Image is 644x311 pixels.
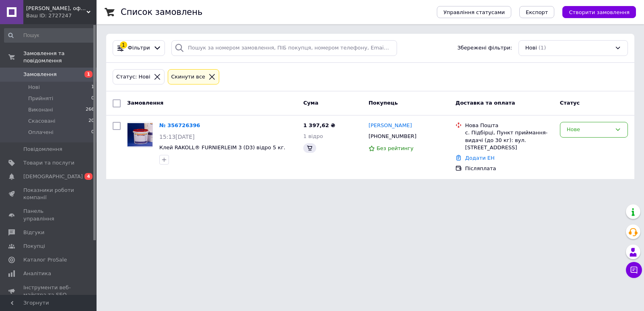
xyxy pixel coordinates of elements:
span: Показники роботи компанії [23,187,74,201]
span: Фільтри [128,44,150,52]
div: Статус: Нові [115,73,152,81]
span: Нові [28,84,40,91]
span: Експорт [526,9,548,15]
span: Замовлення [23,71,57,78]
span: Без рейтингу [377,145,414,151]
img: Фото товару [128,123,152,146]
span: Управління статусами [443,9,505,15]
span: Панель управління [23,208,74,222]
span: 1 397,62 ₴ [303,122,335,128]
button: Експорт [519,6,555,18]
span: Збережені фільтри: [457,44,512,52]
a: Клей RAKOLL® FURNIERLEIM 3 (D3) відро 5 кг. [159,144,285,150]
span: Замовлення та повідомлення [23,50,97,64]
div: с. Підбірці, Пункт приймання-видачі (до 30 кг): вул. [STREET_ADDRESS] [465,129,553,151]
a: Додати ЕН [465,155,494,161]
span: Створити замовлення [569,9,630,15]
span: Товари та послуги [23,159,74,167]
input: Пошук за номером замовлення, ПІБ покупця, номером телефону, Email, номером накладної [171,40,397,56]
span: Беверлі-Вудс, офіційний дилер H.B.Fuller [26,5,86,12]
span: 1 [91,84,94,91]
span: 0 [91,129,94,136]
span: (1) [539,45,546,51]
span: Каталог ProSale [23,256,67,264]
a: [PERSON_NAME] [368,122,412,130]
span: 15:13[DATE] [159,134,195,140]
span: Прийняті [28,95,53,102]
div: Нова Пошта [465,122,553,129]
a: Фото товару [127,122,153,148]
input: Пошук [4,28,95,43]
span: Скасовані [28,117,56,125]
span: Аналітика [23,270,51,277]
div: 1 [120,41,127,49]
a: Створити замовлення [554,9,636,15]
div: Cкинути все [170,73,207,81]
span: 1 відро [303,133,323,139]
span: Оплачені [28,129,53,136]
span: Покупець [368,100,398,106]
span: Доставка та оплата [455,100,515,106]
span: Нові [525,44,537,52]
span: Статус [560,100,580,106]
div: Нове [567,126,611,134]
div: Післяплата [465,165,553,172]
button: Створити замовлення [562,6,636,18]
h1: Список замовлень [121,7,202,17]
a: № 356726396 [159,122,200,128]
span: 0 [91,95,94,102]
span: Cума [303,100,318,106]
div: [PHONE_NUMBER] [367,131,418,142]
span: Виконані [28,106,53,113]
span: 4 [84,173,93,180]
button: Чат з покупцем [626,262,642,278]
div: Ваш ID: 2727247 [26,12,97,19]
span: Повідомлення [23,146,62,153]
span: Відгуки [23,229,44,236]
span: 20 [88,117,94,125]
span: [DEMOGRAPHIC_DATA] [23,173,83,180]
span: Замовлення [127,100,163,106]
span: 1 [84,71,93,78]
span: Покупці [23,243,45,250]
button: Управління статусами [437,6,511,18]
span: 266 [86,106,94,113]
span: Інструменти веб-майстра та SEO [23,284,74,299]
